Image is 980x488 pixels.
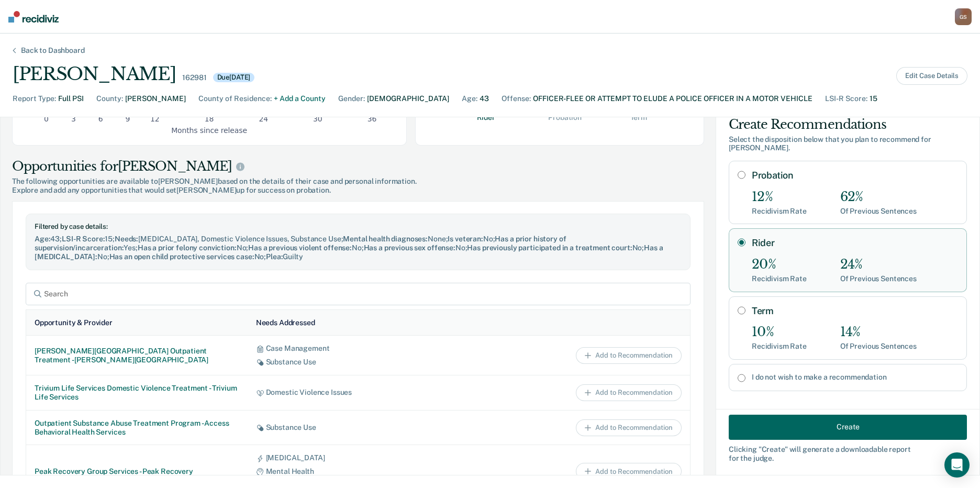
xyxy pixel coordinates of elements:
div: Opportunity & Provider [35,318,113,327]
div: [MEDICAL_DATA] [256,453,461,462]
span: LSI-R Score : [62,235,105,243]
div: County : [96,93,123,104]
div: Select the disposition below that you plan to recommend for [PERSON_NAME] . [729,135,967,153]
span: Is veteran : [448,235,483,243]
span: The following opportunities are available to [PERSON_NAME] based on the details of their case and... [12,177,704,186]
div: OFFICER-FLEE OR ATTEMPT TO ELUDE A POLICE OFFICER IN A MOTOR VEHICLE [533,93,812,104]
div: Recidivism Rate [752,207,807,216]
input: Search [26,283,691,305]
div: Create Recommendations [729,116,967,133]
div: Substance Use [256,358,461,367]
div: [PERSON_NAME] [125,93,186,104]
div: Recidivism Rate [752,274,807,283]
div: Trivium Life Services Domestic Violence Treatment - Trivium Life Services [35,384,239,402]
div: 62% [840,190,917,205]
div: Mental Health [256,467,461,476]
text: 24 [259,115,268,123]
button: Edit Case Details [896,67,967,85]
div: Full PSI [58,93,84,104]
span: Has a [MEDICAL_DATA] : [35,243,663,261]
div: 24% [840,257,917,272]
div: County of Residence : [198,93,272,104]
button: GS [955,8,972,25]
div: Peak Recovery Group Services - Peak Recovery [35,467,239,476]
div: Domestic Violence Issues [256,388,461,397]
button: Add to Recommendation [576,463,682,480]
div: Filtered by case details: [35,223,682,231]
div: Back to Dashboard [8,46,97,55]
div: G S [955,8,972,25]
button: Create [729,414,967,439]
div: Needs Addressed [256,318,315,327]
div: Rider [477,113,495,122]
span: Has an open child protective services case : [109,252,254,261]
div: Probation [548,113,582,122]
div: Term [630,113,647,122]
text: 9 [126,115,130,123]
span: Mental health diagnoses : [343,235,428,243]
div: LSI-R Score : [825,93,867,104]
div: Due [DATE] [213,73,255,82]
text: 6 [98,115,103,123]
div: 43 ; 15 ; [MEDICAL_DATA], Domestic Violence Issues, Substance Use ; None ; No ; Yes ; No ; No ; N... [35,235,682,261]
div: [PERSON_NAME] [13,63,176,85]
span: Has a previous violent offense : [248,243,352,252]
div: Of Previous Sentences [840,274,917,283]
div: Report Type : [13,93,56,104]
div: 20% [752,257,807,272]
span: Has a prior felony conviction : [138,243,237,252]
div: 43 [480,93,489,104]
g: x-axis tick label [44,115,376,123]
label: Rider [752,237,958,249]
g: x-axis label [171,126,247,134]
text: 30 [313,115,322,123]
div: 10% [752,325,807,340]
div: Opportunities for [PERSON_NAME] [12,158,704,175]
div: Outpatient Substance Abuse Treatment Program - Access Behavioral Health Services [35,419,239,437]
div: 12% [752,190,807,205]
div: 15 [870,93,877,104]
text: Months since release [171,126,247,134]
span: Age : [35,235,50,243]
div: Age : [462,93,477,104]
span: Has a prior history of supervision/incarceration : [35,235,566,252]
text: 0 [44,115,49,123]
span: Has previously participated in a treatment court : [467,243,632,252]
div: Clicking " Create " will generate a downloadable report for the judge. [729,445,967,462]
div: [DEMOGRAPHIC_DATA] [367,93,449,104]
div: Recidivism Rate [752,342,807,351]
text: 36 [367,115,377,123]
text: 18 [205,115,214,123]
div: 162981 [182,73,206,82]
div: 14% [840,325,917,340]
span: Has a previous sex offense : [364,243,455,252]
div: Of Previous Sentences [840,207,917,216]
text: 12 [150,115,160,123]
div: Offense : [502,93,531,104]
button: Add to Recommendation [576,347,682,364]
span: Explore and add any opportunities that would set [PERSON_NAME] up for success on probation. [12,186,704,195]
div: + Add a County [274,93,326,104]
div: Open Intercom Messenger [944,452,970,478]
div: Substance Use [256,423,461,432]
span: Needs : [115,235,138,243]
img: Recidiviz [8,11,59,23]
button: Add to Recommendation [576,419,682,436]
div: [PERSON_NAME][GEOGRAPHIC_DATA] Outpatient Treatment - [PERSON_NAME][GEOGRAPHIC_DATA] [35,347,239,364]
text: 3 [71,115,76,123]
label: Probation [752,170,958,181]
div: Gender : [338,93,365,104]
button: Add to Recommendation [576,384,682,401]
span: Plea : [266,252,283,261]
div: Case Management [256,344,461,353]
label: I do not wish to make a recommendation [752,373,958,382]
div: Of Previous Sentences [840,342,917,351]
label: Term [752,305,958,317]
